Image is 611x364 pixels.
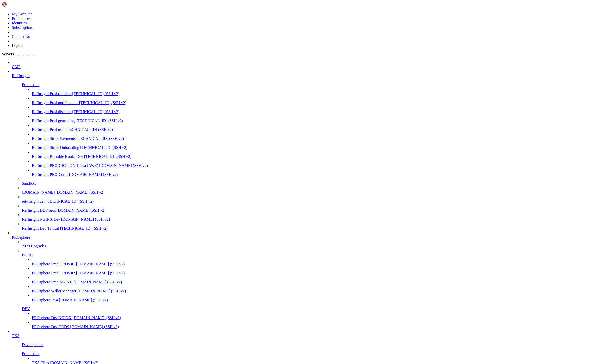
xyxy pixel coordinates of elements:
li: PROsphere Wallet Manager [DOMAIN_NAME] (SSH v2) [32,284,609,293]
span: RefInsight DEV ords [22,208,56,212]
span: RefInsight Prod distance [32,110,71,114]
span: [DOMAIN_NAME] [22,190,55,194]
span: [TECHNICAL_ID] (SSH v2) [72,92,119,96]
a: ref-insight dev [TECHNICAL_ID] (SSH v2) [22,199,609,204]
a: My Account [12,12,32,16]
span: Servers [2,52,14,56]
li: DEV [22,302,609,329]
span: [TECHNICAL_ID] (SSH v2) [76,119,123,123]
span: RefInsight Prod notifications [32,101,78,105]
span: PROsphere Dev ORDS [32,325,69,329]
li: RefInsight Prod geocoding [TECHNICAL_ID] (SSH v2) [32,114,609,123]
span: 2023 Upgrades [22,244,46,248]
li: PROsphere Dev NGINX [DOMAIN_NAME] (SSH v2) [32,311,609,320]
a: RefInsight Stripe Onboarding [TECHNICAL_ID] (SSH v2) [32,145,609,150]
li: RefInsight Dev Tomcat [TECHNICAL_ID] (SSH v2) [22,222,609,231]
li: PROD [22,248,609,302]
li: Production [22,78,609,177]
span: [DOMAIN_NAME] (SSH v2) [77,289,126,293]
span: Sandbox [22,181,36,185]
a: GMP [12,65,609,69]
li: RefInsight Routable Hooks Dev [TECHNICAL_ID] (SSH v2) [32,150,609,159]
li: RefInsight Prod notifications [TECHNICAL_ID] (SSH v2) [32,96,609,105]
span: PROsphere Prod ORDS #2 [32,271,75,275]
li: PROsphere Prod ORDS #2 [DOMAIN_NAME] (SSH v2) [32,266,609,275]
span: RefInsight PRODUCTION 1 java (AWS) [32,163,98,168]
li: ref-insight dev [TECHNICAL_ID] (SSH v2) [22,195,609,204]
a: Sandbox [22,181,609,186]
span: [DOMAIN_NAME] (SSH v2) [57,208,106,212]
li: RefInsight Prod distance [TECHNICAL_ID] (SSH v2) [32,105,609,114]
a: RefInsight Prod distance [TECHNICAL_ID] (SSH v2) [32,110,609,114]
span: [TECHNICAL_ID] (SSH v2) [60,226,108,230]
a: Production [22,83,609,87]
span: [DOMAIN_NAME] (SSH v2) [73,280,122,284]
span: [DOMAIN_NAME] (SSH v2) [99,163,148,168]
span: [TECHNICAL_ID] (SSH v2) [79,101,126,105]
a: RefInsight NGINX Dev [DOMAIN_NAME] (SSH v2) [22,217,609,222]
span: [TECHNICAL_ID] (SSH v2) [72,110,119,114]
a: PROsphere Prod NGINX [DOMAIN_NAME] (SSH v2) [32,280,609,284]
span: [TECHNICAL_ID] (SSH v2) [66,127,113,132]
a: TXS [12,334,609,338]
li: RefInsight Prod ussf [TECHNICAL_ID] (SSH v2) [32,123,609,132]
a: [DOMAIN_NAME] [DOMAIN_NAME] (SSH v2) [22,190,609,195]
span: RefInsight Dev Tomcat [22,226,59,230]
a: PROsphere Dev ORDS [DOMAIN_NAME] (SSH v2) [32,325,609,329]
span: PROsphere Prod NGINX [32,280,72,284]
a: RefInsight Prod geocoding [TECHNICAL_ID] (SSH v2) [32,119,609,123]
span: PROsphere [12,235,30,239]
a: Identities [12,21,27,25]
li: PROsphere Java [DOMAIN_NAME] (SSH v2) [32,293,609,302]
a: RefInsight Routable Hooks Dev [TECHNICAL_ID] (SSH v2) [32,154,609,159]
li: Development [22,338,609,347]
a: Preferences [12,16,31,21]
span: [DOMAIN_NAME] (SSH v2) [59,298,108,302]
li: 2023 Upgrades [22,240,609,248]
li: RefInsight NGINX Dev [DOMAIN_NAME] (SSH v2) [22,213,609,222]
span: PROD [22,253,33,257]
span: Development [22,343,43,347]
span: RefInsight Prod routable [32,92,71,96]
a: Production [22,352,609,356]
a: Ref Insight [12,74,609,78]
span: [DOMAIN_NAME] (SSH v2) [72,316,121,320]
a: PROsphere Prod ORDS #2 [DOMAIN_NAME] (SSH v2) [32,271,609,275]
a: RefInsight Prod routable [TECHNICAL_ID] (SSH v2) [32,92,609,96]
a: Contact Us [12,34,30,39]
a: RefInsight Stripe Payments [TECHNICAL_ID] (SSH v2) [32,136,609,141]
li: PROsphere Dev ORDS [DOMAIN_NAME] (SSH v2) [32,320,609,329]
a: PROsphere Dev NGINX [DOMAIN_NAME] (SSH v2) [32,316,609,320]
li: GMP [12,60,609,69]
span: [TECHNICAL_ID] (SSH v2) [80,145,127,150]
span: DEV [22,307,30,311]
li: Sandbox [22,177,609,186]
a: RefInsight DEV ords [DOMAIN_NAME] (SSH v2) [22,208,609,213]
a: RefInsight Dev Tomcat [TECHNICAL_ID] (SSH v2) [22,226,609,231]
span: [TECHNICAL_ID] (SSH v2) [77,136,124,141]
span: [TECHNICAL_ID] (SSH v2) [46,199,94,203]
li: PROsphere [12,231,609,329]
span: [DOMAIN_NAME] (SSH v2) [69,172,118,177]
li: RefInsight PRODUCTION 1 java (AWS) [DOMAIN_NAME] (SSH v2) [32,159,609,168]
span: RefInsight PROD ords [32,172,68,177]
li: RefInsight PROD ords [DOMAIN_NAME] (SSH v2) [32,168,609,177]
a: Servers [2,52,34,56]
a: PROD [22,253,609,257]
span: RefInsight Stripe Payments [32,136,76,141]
span: [DOMAIN_NAME] (SSH v2) [76,262,125,266]
span: RefInsight Prod geocoding [32,119,75,123]
span: [TECHNICAL_ID] (SSH v2) [84,154,131,159]
a: PROsphere Wallet Manager [DOMAIN_NAME] (SSH v2) [32,289,609,293]
a: Logout [12,43,23,48]
span: PROsphere Dev NGINX [32,316,71,320]
li: PROsphere Prod ORDS #1 [DOMAIN_NAME] (SSH v2) [32,257,609,266]
span: TXS [12,334,19,338]
span: Production [22,83,39,87]
a: PROsphere [12,235,609,240]
span: Production [22,352,39,356]
a: RefInsight Prod ussf [TECHNICAL_ID] (SSH v2) [32,127,609,132]
li: RefInsight Stripe Onboarding [TECHNICAL_ID] (SSH v2) [32,141,609,150]
span: [DOMAIN_NAME] (SSH v2) [56,190,105,194]
span: [DOMAIN_NAME] (SSH v2) [76,271,125,275]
